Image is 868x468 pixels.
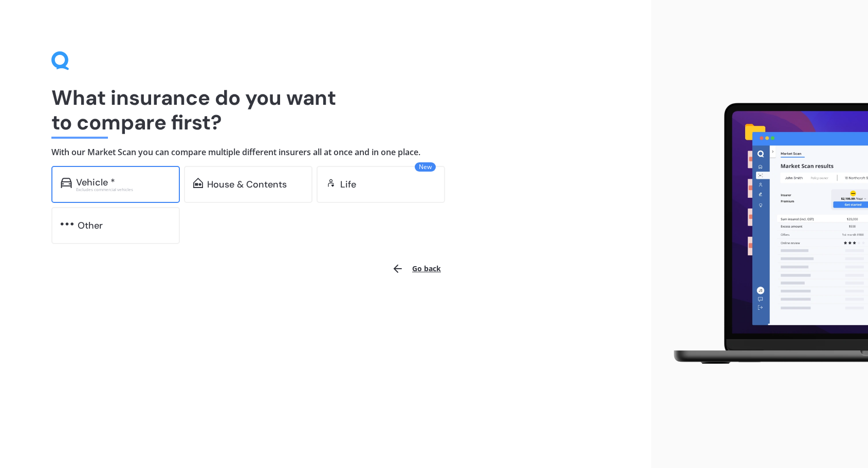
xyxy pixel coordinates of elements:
div: Other [78,220,103,231]
img: home-and-contents.b802091223b8502ef2dd.svg [193,178,203,188]
div: House & Contents [207,179,287,190]
div: Life [340,179,356,190]
div: Vehicle * [76,177,115,188]
img: car.f15378c7a67c060ca3f3.svg [61,178,72,188]
img: other.81dba5aafe580aa69f38.svg [61,219,73,229]
h1: What insurance do you want to compare first? [51,85,600,135]
button: Go back [385,256,447,281]
h4: With our Market Scan you can compare multiple different insurers all at once and in one place. [51,147,600,158]
img: laptop.webp [659,97,868,371]
div: Excludes commercial vehicles [76,188,171,192]
img: life.f720d6a2d7cdcd3ad642.svg [326,178,336,188]
span: New [415,162,436,172]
